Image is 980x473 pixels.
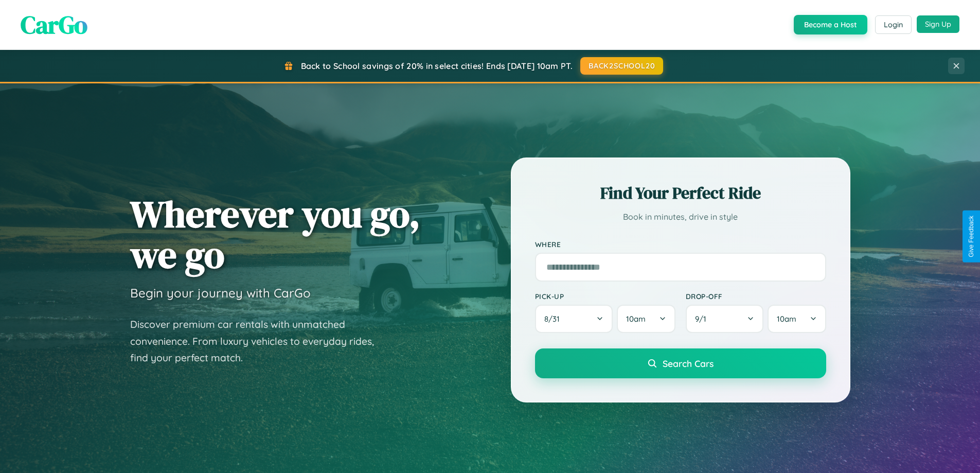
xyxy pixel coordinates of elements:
button: Become a Host [794,15,867,34]
span: Search Cars [663,358,714,369]
button: 10am [617,305,675,333]
h1: Wherever you go, we go [130,194,420,275]
span: CarGo [21,8,87,42]
label: Drop-off [686,292,826,301]
span: Back to School savings of 20% in select cities! Ends [DATE] 10am PT. [301,61,573,71]
label: Pick-up [535,292,675,301]
h3: Begin your journey with CarGo [130,285,311,301]
label: Where [535,240,826,249]
button: Sign Up [917,15,959,33]
button: Search Cars [535,348,826,378]
h2: Find Your Perfect Ride [535,182,826,204]
span: 10am [626,314,646,324]
button: 8/31 [535,305,613,333]
button: BACK2SCHOOL20 [580,57,663,75]
span: 9 / 1 [695,314,711,324]
span: 10am [777,314,796,324]
button: 10am [768,305,826,333]
span: 8 / 31 [544,314,565,324]
p: Book in minutes, drive in style [535,209,826,224]
p: Discover premium car rentals with unmatched convenience. From luxury vehicles to everyday rides, ... [130,316,387,366]
button: 9/1 [686,305,764,333]
button: Login [875,15,912,34]
div: Give Feedback [968,216,975,257]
